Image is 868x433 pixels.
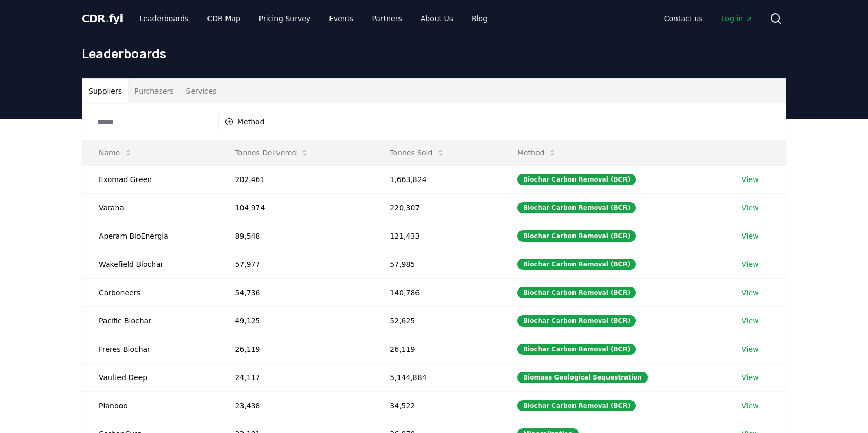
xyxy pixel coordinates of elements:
td: 104,974 [218,193,373,222]
a: Events [321,9,361,28]
td: 54,736 [218,278,373,306]
a: Blog [463,9,496,28]
a: View [741,287,758,298]
td: 220,307 [373,193,501,222]
a: View [741,372,758,383]
div: Biochar Carbon Removal (BCR) [517,315,636,327]
a: CDR Map [199,9,249,28]
td: Wakefield Biochar [82,250,218,278]
nav: Main [131,9,496,28]
td: 140,786 [373,278,501,306]
td: 202,461 [218,165,373,193]
a: CDR.fyi [82,11,123,26]
td: Varaha [82,193,218,222]
td: Carboneers [82,278,218,306]
td: 26,119 [218,335,373,363]
td: Aperam BioEnergia [82,222,218,250]
button: Services [180,79,223,103]
div: Biochar Carbon Removal (BCR) [517,400,636,411]
td: 34,522 [373,391,501,420]
span: CDR fyi [82,12,123,25]
div: Biochar Carbon Removal (BCR) [517,202,636,213]
td: Freres Biochar [82,335,218,363]
span: Log in [721,13,753,24]
a: View [741,174,758,185]
a: View [741,231,758,241]
a: Partners [364,9,410,28]
a: View [741,203,758,213]
td: 49,125 [218,306,373,335]
nav: Main [656,9,761,28]
td: 24,117 [218,363,373,391]
td: 57,977 [218,250,373,278]
a: Pricing Survey [251,9,319,28]
div: Biochar Carbon Removal (BCR) [517,259,636,270]
a: Contact us [656,9,711,28]
button: Name [91,142,141,163]
td: 26,119 [373,335,501,363]
button: Method [509,142,565,163]
div: Biochar Carbon Removal (BCR) [517,230,636,242]
td: 5,144,884 [373,363,501,391]
td: 89,548 [218,222,373,250]
a: View [741,259,758,269]
a: View [741,401,758,411]
a: Log in [713,9,761,28]
button: Method [218,114,271,130]
div: Biochar Carbon Removal (BCR) [517,344,636,355]
div: Biomass Geological Sequestration [517,372,648,383]
button: Suppliers [82,79,128,103]
a: Leaderboards [131,9,197,28]
div: Biochar Carbon Removal (BCR) [517,287,636,298]
td: 1,663,824 [373,165,501,193]
td: Pacific Biochar [82,306,218,335]
a: View [741,344,758,354]
td: 52,625 [373,306,501,335]
td: 57,985 [373,250,501,278]
td: Planboo [82,391,218,420]
td: Exomad Green [82,165,218,193]
button: Tonnes Sold [381,142,453,163]
button: Purchasers [128,79,180,103]
h1: Leaderboards [82,45,786,62]
a: View [741,316,758,326]
td: Vaulted Deep [82,363,218,391]
td: 121,433 [373,222,501,250]
td: 23,438 [218,391,373,420]
button: Tonnes Delivered [227,142,317,163]
a: About Us [412,9,461,28]
span: . [106,12,109,25]
div: Biochar Carbon Removal (BCR) [517,174,636,185]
